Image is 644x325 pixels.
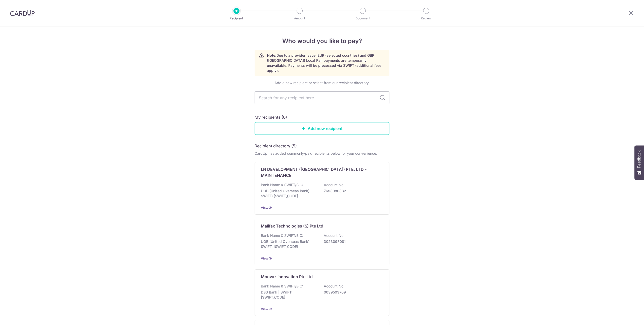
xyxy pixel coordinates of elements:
[255,37,389,46] h4: Who would you like to pay?
[261,284,303,289] p: Bank Name & SWIFT/BIC:
[255,143,297,149] h5: Recipient directory (5)
[324,188,380,193] p: 7693080332
[408,16,445,21] p: Review
[281,16,318,21] p: Amount
[261,290,317,300] p: DBS Bank | SWIFT: [SWIFT_CODE]
[267,53,385,73] p: Due to a provider issue, EUR (selected countries) and GBP ([GEOGRAPHIC_DATA]) Local Rail payments...
[637,150,641,168] span: Feedback
[261,223,323,229] p: Malifax Technologies (S) Pte Ltd
[261,206,268,210] a: View
[218,16,255,21] p: Recipient
[634,145,644,180] button: Feedback - Show survey
[261,274,313,280] p: Moovaz Innovation Pte Ltd
[10,10,35,16] img: CardUp
[255,151,389,156] div: CardUp has added commonly-paid recipients below for your convenience.
[261,307,268,311] a: View
[344,16,381,21] p: Document
[612,310,639,322] iframe: Opens a widget where you can find more information
[324,233,344,238] p: Account No:
[261,166,377,178] p: LN DEVELOPMENT ([GEOGRAPHIC_DATA]) PTE. LTD - MAINTENANCE
[267,53,276,57] strong: Note:
[261,239,317,249] p: UOB (United Overseas Bank) | SWIFT: [SWIFT_CODE]
[261,182,303,187] p: Bank Name & SWIFT/BIC:
[324,284,344,289] p: Account No:
[255,114,287,120] h5: My recipients (0)
[255,91,389,104] input: Search for any recipient here
[261,256,268,260] a: View
[324,290,380,295] p: 0039503709
[324,239,380,244] p: 3023098081
[324,182,344,187] p: Account No:
[255,122,389,135] a: Add new recipient
[261,233,303,238] p: Bank Name & SWIFT/BIC:
[255,80,389,85] div: Add a new recipient or select from our recipient directory.
[261,188,317,199] p: UOB (United Overseas Bank) | SWIFT: [SWIFT_CODE]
